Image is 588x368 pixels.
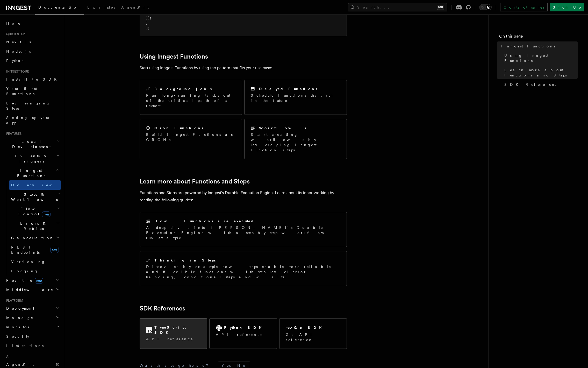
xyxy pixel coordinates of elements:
a: Overview [9,180,61,190]
button: Errors & Retries [9,219,61,233]
span: Steps & Workflows [9,192,58,202]
span: Cancellation [9,235,54,240]
a: Next.js [4,37,61,47]
span: new [35,278,43,284]
span: Next.js [6,40,31,44]
a: Inngest Functions [499,41,578,51]
span: Platform [4,299,23,303]
a: Limitations [4,341,61,350]
button: Manage [4,313,61,322]
span: Documentation [38,5,81,9]
span: Your first Functions [6,87,37,96]
button: Toggle dark mode [479,4,492,10]
a: WorkflowsStart creating worflows by leveraging Inngest Function Steps. [244,119,347,159]
span: }); [146,16,152,20]
kbd: ⌘K [437,5,444,10]
span: AgentKit [6,362,34,366]
a: Cron FunctionsBuild Inngest Functions as CRONs. [140,119,242,159]
a: REST Endpointsnew [9,243,61,257]
a: How Functions are executedA deep dive into [PERSON_NAME]'s Durable Execution Engine with a step-b... [140,212,347,247]
a: Setting up your app [4,113,61,128]
span: Inngest Functions [4,168,56,178]
span: Manage [4,315,33,320]
span: Features [4,132,21,136]
button: Steps & Workflows [9,190,61,204]
p: Functions and Steps are powered by Inngest's Durable Execution Engine. Learn about its inner work... [140,189,347,204]
h2: TypeScript SDK [154,325,201,335]
a: Node.js [4,47,61,56]
p: Was this page helpful? [140,363,212,368]
h2: Cron Functions [154,125,203,131]
span: Inngest Functions [501,44,555,49]
span: Setting up your app [6,116,51,125]
div: Inngest Functions [4,180,61,276]
span: Versioning [11,260,45,264]
span: REST Endpoints [11,245,40,254]
p: Go API reference [286,332,340,342]
a: Versioning [9,257,61,266]
span: Logging [11,269,38,273]
a: Learn more about Functions and Steps [140,178,250,185]
span: AgentKit [121,5,149,9]
a: Thinking in StepsDiscover by example how steps enable more reliable and flexible functions with s... [140,251,347,286]
h2: Python SDK [224,325,265,330]
a: Examples [84,2,118,14]
span: Inngest tour [4,69,29,74]
p: Start creating worflows by leveraging Inngest Function Steps. [251,132,340,153]
a: Background jobsRun long-running tasks out of the critical path of a request. [140,80,242,115]
span: Home [6,21,21,26]
a: Your first Functions [4,84,61,98]
a: Home [4,19,61,28]
span: Errors & Retries [9,221,56,231]
span: Install the SDK [6,77,60,81]
button: Cancellation [9,233,61,243]
span: Deployment [4,306,34,311]
a: Using Inngest Functions [140,53,208,60]
button: Realtimenew [4,276,61,285]
p: Schedule Functions that run in the future. [251,93,340,103]
p: Build Inngest Functions as CRONs. [146,132,236,142]
a: Go SDKGo API reference [279,318,347,349]
p: API reference [216,332,265,337]
button: Deployment [4,304,61,313]
h2: How Functions are executed [154,218,254,224]
span: Local Development [4,139,56,149]
span: Monitor [4,324,31,330]
a: Python SDKAPI reference [209,318,277,349]
span: Quick start [4,32,27,36]
span: new [50,247,59,253]
button: Search...⌘K [348,3,447,11]
span: Examples [87,5,115,9]
button: Middleware [4,285,61,294]
p: API reference [146,336,201,342]
h2: Background jobs [154,86,212,91]
span: Limitations [6,344,44,348]
h2: Delayed Functions [259,86,317,91]
span: Node.js [6,49,31,53]
h4: On this page [499,33,578,41]
p: Start using Inngest Functions by using the pattern that fits your use case: [140,64,347,72]
span: Learn more about Functions and Steps [504,67,578,78]
button: Inngest Functions [4,166,61,180]
a: SDK References [502,80,578,89]
a: Contact sales [500,3,548,11]
a: Using Inngest Functions [502,51,578,65]
a: Security [4,332,61,341]
a: SDK References [140,305,185,312]
span: Flow Control [9,206,57,217]
a: AgentKit [118,2,152,14]
button: Monitor [4,322,61,332]
span: Events & Triggers [4,153,56,164]
h2: Workflows [259,125,306,131]
button: Local Development [4,137,61,151]
span: Leveraging Steps [6,101,50,110]
button: Flow Controlnew [9,204,61,219]
p: Discover by example how steps enable more reliable and flexible functions with step-level error h... [146,264,340,280]
a: Leveraging Steps [4,98,61,113]
a: TypeScript SDKAPI reference [140,318,207,349]
span: AI [4,355,10,359]
a: Delayed FunctionsSchedule Functions that run in the future. [244,80,347,115]
a: Install the SDK [4,75,61,84]
a: Sign Up [550,3,584,11]
span: ); [146,26,150,30]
